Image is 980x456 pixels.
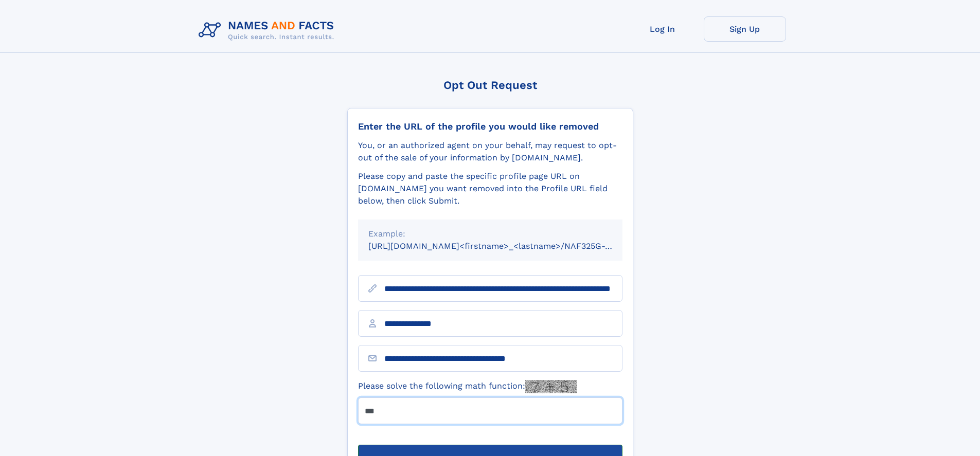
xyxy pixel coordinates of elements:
[704,16,786,42] a: Sign Up
[368,241,642,251] small: [URL][DOMAIN_NAME]<firstname>_<lastname>/NAF325G-xxxxxxxx
[194,16,343,44] img: Logo Names and Facts
[621,16,704,42] a: Log In
[358,380,577,393] label: Please solve the following math function:
[358,121,622,132] div: Enter the URL of the profile you would like removed
[358,139,622,164] div: You, or an authorized agent on your behalf, may request to opt-out of the sale of your informatio...
[358,170,622,207] div: Please copy and paste the specific profile page URL on [DOMAIN_NAME] you want removed into the Pr...
[368,228,612,240] div: Example:
[347,79,633,92] div: Opt Out Request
